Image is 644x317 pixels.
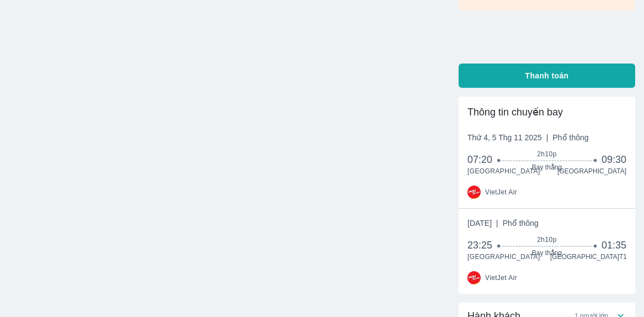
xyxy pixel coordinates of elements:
span: Phổ thông [552,133,588,142]
span: [DATE] [467,218,539,229]
span: | [496,219,498,228]
span: [GEOGRAPHIC_DATA] T1 [550,252,626,261]
span: | [546,133,549,142]
span: Bay thẳng [499,249,595,257]
div: Thông tin chuyến bay [467,105,626,119]
span: 09:30 [602,153,626,166]
span: 23:25 [467,239,499,252]
span: VietJet Air [485,273,517,282]
span: Thứ 4, 5 Thg 11 2025 [467,132,589,143]
span: Thanh toán [525,70,569,81]
span: 2h10p [499,150,595,158]
span: Bay thẳng [499,163,595,172]
span: Phổ thông [503,219,539,228]
button: Thanh toán [459,64,635,88]
span: VietJet Air [485,188,517,197]
span: 07:20 [467,153,499,166]
span: 01:35 [602,239,626,252]
span: 2h10p [499,235,595,244]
